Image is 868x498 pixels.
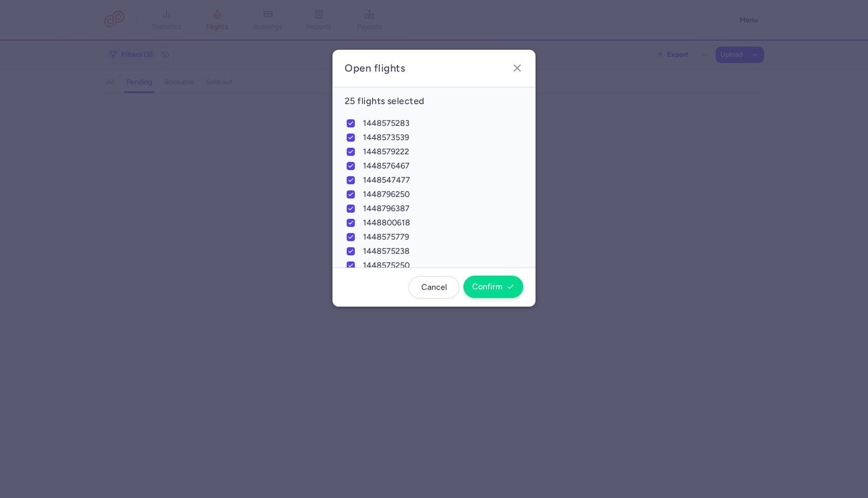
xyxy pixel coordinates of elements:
[345,62,405,75] h2: Open flights
[363,174,523,186] span: 1448547477
[347,148,355,156] input: 1448579222
[347,205,355,213] input: 1448796387
[421,283,447,292] span: Cancel
[347,134,355,142] input: 1448573539
[347,247,355,255] input: 1448575238
[363,188,523,201] span: 1448796250
[363,160,523,172] span: 1448576467
[409,276,459,298] button: Cancel
[472,282,503,291] span: Confirm
[347,176,355,184] input: 1448547477
[347,119,355,127] input: 1448575283
[363,245,523,257] span: 1448575238
[363,146,523,158] span: 1448579222
[363,131,523,144] span: 1448573539
[363,203,523,215] span: 1448796387
[332,87,536,115] h4: 25 flights selected
[363,259,523,272] span: 1448575250
[363,231,523,243] span: 1448575779
[347,219,355,227] input: 1448800618
[363,117,523,129] span: 1448575283
[463,276,523,298] button: Confirm
[347,162,355,170] input: 1448576467
[347,190,355,198] input: 1448796250
[347,261,355,270] input: 1448575250
[363,217,523,229] span: 1448800618
[347,233,355,241] input: 1448575779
